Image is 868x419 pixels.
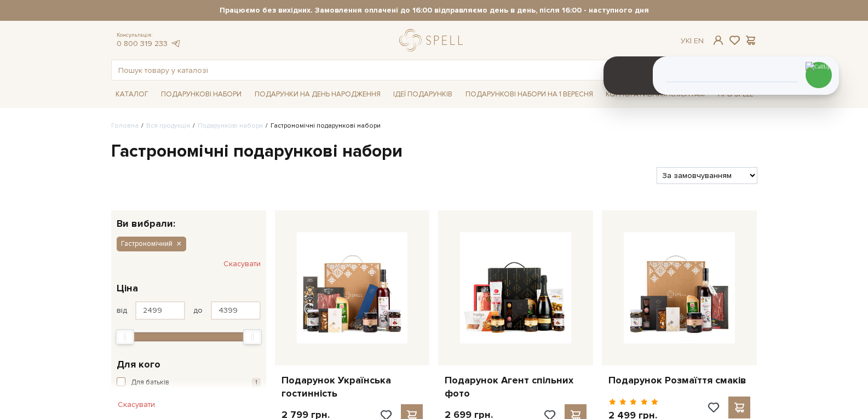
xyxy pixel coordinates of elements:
li: Гастрономічні подарункові набори [263,121,381,131]
a: Подарунок Українська гостинність [281,374,423,400]
span: Для батьків [131,377,169,388]
a: Головна [111,122,139,130]
a: Корпоративним клієнтам [601,85,709,104]
a: telegram [170,39,181,48]
a: Вся продукція [146,122,190,130]
input: Ціна [211,301,261,320]
span: 1 [252,378,261,387]
span: Ціна [117,281,138,296]
input: Ціна [135,301,185,320]
span: Гастрономічний [121,239,173,249]
a: Подарункові набори на 1 Вересня [461,85,597,104]
div: Ук [681,36,704,46]
span: Консультація: [117,32,181,39]
span: | [690,36,692,45]
a: Каталог [111,86,153,103]
input: Пошук товару у каталозі [112,60,732,80]
a: Ідеї подарунків [389,86,457,103]
h1: Гастрономічні подарункові набори [111,140,757,163]
strong: Працюємо без вихідних. Замовлення оплачені до 16:00 відправляємо день в день, після 16:00 - насту... [111,5,757,15]
span: до [193,306,203,315]
span: від [117,306,127,315]
a: logo [399,29,468,51]
button: Для батьків 1 [117,377,261,388]
button: Скасувати [111,396,162,414]
a: Подарункові набори [157,86,246,103]
span: Для кого [117,357,160,372]
button: Гастрономічний [117,237,186,251]
a: Подарунки на День народження [250,86,385,103]
a: Подарунок Розмаїття смаків [608,374,750,387]
a: En [694,36,704,45]
div: Ви вибрали: [111,210,266,228]
div: Min [116,329,134,345]
a: Подарунок Агент спільних фото [445,374,587,400]
a: Подарункові набори [198,122,263,130]
a: 0 800 319 233 [117,39,168,48]
div: Max [243,329,262,345]
button: Скасувати [223,255,261,273]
